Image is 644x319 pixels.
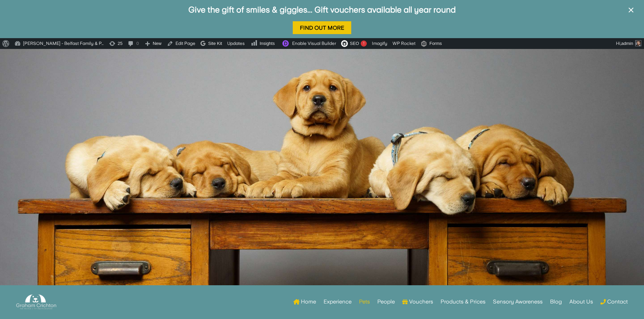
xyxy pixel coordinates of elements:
a: [PERSON_NAME] - Belfast Family & P… [12,38,106,49]
a: Find Out More [293,21,351,34]
a: Imagify [369,38,390,49]
button: × [625,4,637,24]
span: 0 [136,38,139,49]
span: SEO [350,41,359,46]
div: ! [361,41,367,47]
a: People [377,289,395,315]
a: Products & Prices [440,289,485,315]
a: Experience [324,289,352,315]
span: Site Kit [208,41,222,46]
span: 25 [118,38,122,49]
span: admin [621,41,633,46]
a: Vouchers [402,289,433,315]
span: New [153,38,162,49]
a: WP Rocket [390,38,418,49]
a: Home [293,289,316,315]
a: Hi, [614,38,644,49]
a: Give the gift of smiles & giggles... Gift vouchers available all year round [188,5,456,15]
span: × [628,4,634,17]
span: Forms [429,38,442,49]
img: Graham Crichton Photography Logo - Graham Crichton - Belfast Family & Pet Photography Studio [16,293,56,311]
a: Updates [225,38,247,49]
a: Blog [550,289,562,315]
a: Sensory Awareness [493,289,543,315]
a: Edit Page [164,38,198,49]
a: About Us [569,289,593,315]
span: Insights [260,41,275,46]
a: Pets [359,289,370,315]
a: Contact [600,289,628,315]
a: Enable Visual Builder [278,38,339,49]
